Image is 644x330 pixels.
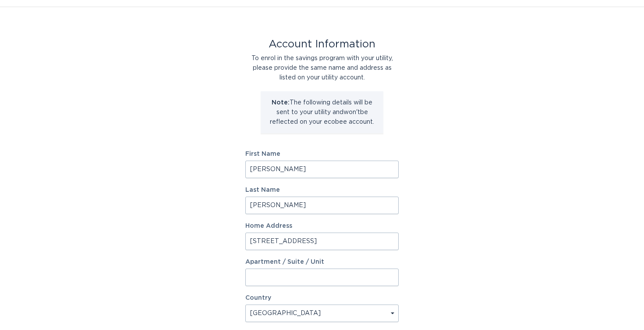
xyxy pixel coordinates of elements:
label: Apartment / Suite / Unit [245,259,399,265]
p: The following details will be sent to your utility and won't be reflected on your ecobee account. [267,98,377,127]
strong: Note: [272,100,290,106]
label: Home Address [245,223,399,229]
div: To enrol in the savings program with your utility, please provide the same name and address as li... [245,54,399,82]
label: First Name [245,151,399,157]
label: Last Name [245,187,399,193]
label: Country [245,295,271,301]
div: Account Information [245,39,399,49]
